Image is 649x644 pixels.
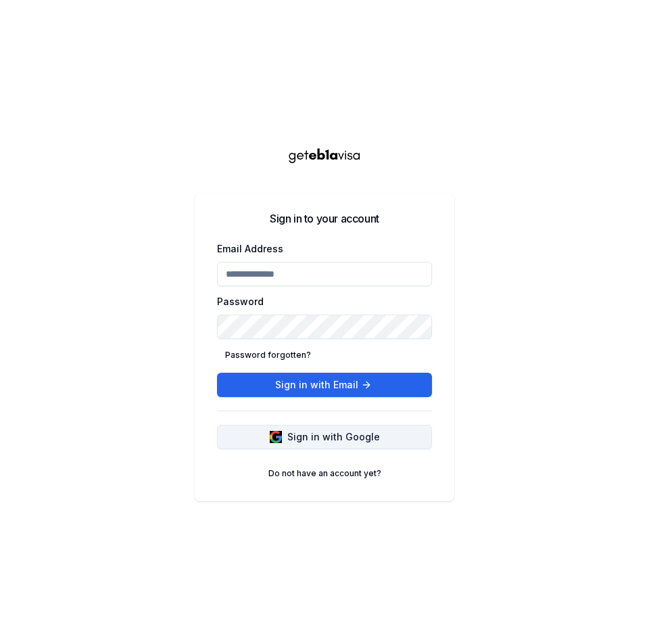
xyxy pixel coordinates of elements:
[217,373,432,397] button: Sign in with Email
[277,143,372,166] img: geteb1avisa logo
[217,425,432,449] button: Sign in with Google
[270,210,379,227] h5: Sign in to your account
[270,431,282,443] img: google logo
[260,463,389,484] a: Do not have an account yet?
[217,296,264,307] label: Password
[217,344,319,366] a: Password forgotten?
[277,143,372,166] a: Home Page
[287,430,380,444] span: Sign in with Google
[217,243,283,254] label: Email Address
